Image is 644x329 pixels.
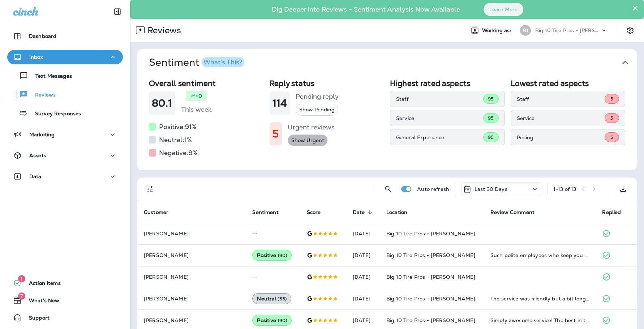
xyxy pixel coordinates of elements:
[386,209,417,215] span: Location
[386,252,475,258] span: Big 10 Tire Pros - [PERSON_NAME]
[7,293,123,308] button: 7What's New
[196,92,202,99] p: +0
[252,209,288,215] span: Sentiment
[610,96,613,102] span: 5
[7,68,123,83] button: Text Messages
[553,186,576,192] div: 1 - 13 of 13
[511,79,626,88] h2: Lowest rated aspects
[246,266,301,288] td: --
[7,148,123,163] button: Assets
[616,182,630,196] button: Export as CSV
[475,186,507,192] p: Last 30 Days
[144,317,241,323] p: [PERSON_NAME]
[7,127,123,142] button: Marketing
[602,209,630,215] span: Replied
[488,115,494,121] span: 95
[624,24,637,37] button: Settings
[347,266,381,288] td: [DATE]
[278,317,287,324] span: ( 90 )
[159,134,192,146] h5: Neutral: 1 %
[396,134,483,140] p: General Experience
[520,25,531,36] div: B1
[149,79,264,88] h2: Overall sentiment
[159,147,198,159] h5: Negative: 8 %
[490,317,591,324] div: Simply awesome service! The best in the mid south!
[144,274,241,280] p: [PERSON_NAME]
[602,209,621,215] span: Replied
[144,296,241,302] p: [PERSON_NAME]
[7,106,123,121] button: Survey Responses
[632,2,639,14] button: Close
[396,96,483,102] p: Staff
[7,169,123,184] button: Data
[7,87,123,102] button: Reviews
[28,92,56,99] p: Reviews
[203,59,242,65] div: What's This?
[386,317,475,324] span: Big 10 Tire Pros - [PERSON_NAME]
[396,115,483,121] p: Service
[28,73,72,80] p: Text Messages
[149,56,244,69] h1: Sentiment
[272,128,279,140] h1: 5
[610,115,613,121] span: 5
[107,4,128,19] button: Collapse Sidebar
[482,27,513,34] span: Working as:
[347,223,381,244] td: [DATE]
[29,174,42,179] p: Data
[484,3,523,16] button: Learn More
[272,97,287,109] h1: 114
[29,132,55,137] p: Marketing
[7,50,123,64] button: Inbox
[252,315,292,326] div: Positive
[246,223,301,244] td: --
[517,134,605,140] p: Pricing
[252,293,291,304] div: Neutral
[278,252,287,258] span: ( 90 )
[610,134,613,140] span: 5
[144,209,168,215] span: Customer
[7,276,123,290] button: 1Action Items
[417,186,449,192] p: Auto refresh
[386,295,475,302] span: Big 10 Tire Pros - [PERSON_NAME]
[347,288,381,309] td: [DATE]
[22,298,59,306] span: What's New
[29,33,56,39] p: Dashboard
[251,8,481,10] p: Dig Deeper into Reviews - Sentiment Analysis Now Available
[347,244,381,266] td: [DATE]
[22,315,50,324] span: Support
[490,295,591,302] div: The service was friendly but a bit longer than I expected
[490,209,544,215] span: Review Comment
[488,134,494,140] span: 95
[288,121,335,133] h5: Urgent reviews
[517,96,605,102] p: Staff
[488,96,494,102] span: 95
[144,231,241,236] p: [PERSON_NAME]
[252,209,278,215] span: Sentiment
[143,182,158,196] button: Filters
[18,292,25,300] span: 7
[29,54,43,60] p: Inbox
[535,27,600,33] p: Big 10 Tire Pros - [PERSON_NAME]
[144,209,178,215] span: Customer
[270,79,385,88] h2: Reply status
[296,104,338,116] button: Show Pending
[390,79,505,88] h2: Highest rated aspects
[181,104,211,115] h5: This week
[252,250,292,261] div: Positive
[381,182,395,196] button: Search Reviews
[490,252,591,259] div: Such polite employees who keep you updated! Waiting area is very comfortable. Professional staff!
[307,209,330,215] span: Score
[7,311,123,325] button: Support
[159,121,197,133] h5: Positive: 91 %
[386,209,407,215] span: Location
[137,76,637,170] div: SentimentWhat's This?
[28,111,81,117] p: Survey Responses
[386,230,475,237] span: Big 10 Tire Pros - [PERSON_NAME]
[353,209,365,215] span: Date
[152,97,172,109] h1: 80.1
[145,25,181,36] p: Reviews
[18,275,25,282] span: 1
[29,153,46,158] p: Assets
[22,280,61,289] span: Action Items
[288,134,328,146] button: Show Urgent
